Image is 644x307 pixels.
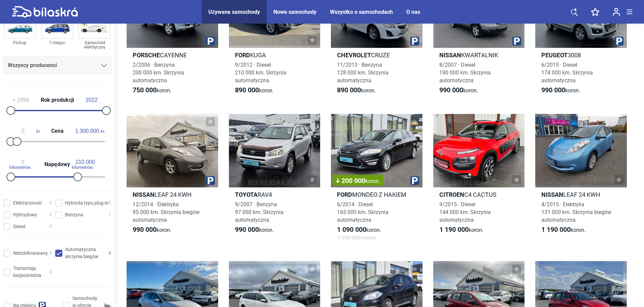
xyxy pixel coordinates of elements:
font: 174 000 km. Skrzynia automatyczna [541,69,593,84]
font: 7 miejsc [49,40,65,45]
font: Cena [51,128,64,134]
img: parking.png [410,37,419,45]
font: 1 090 000 [337,225,366,234]
font: 210 000 km. Skrzynia automatyczna [235,69,286,84]
font: kr. [101,129,105,134]
font: CAYENNE [160,52,187,59]
font: 750 000 [133,86,157,94]
font: 890 000 [235,86,259,94]
font: 6/2014 · Diesel [337,201,373,208]
a: NissanLEAF 24 kWh12/2014 · Elektryka95 000 km. Skrzynia biegów automatyczna990 000koron. [127,114,218,247]
font: 990 000 [235,225,259,234]
font: 8/2007 · Diesel [439,62,475,68]
font: 2/2006 · Benzyna [133,62,175,68]
a: Używane samochody [208,9,260,15]
font: Napędowy [44,161,70,167]
font: 95 000 km. Skrzynia biegów automatyczna [133,209,200,223]
font: LEAF 24 kWh [563,191,600,198]
font: KUGA [250,52,266,59]
font: kr. [36,129,41,134]
font: 12/2014 · Elektryka [133,201,179,208]
font: Pickup [13,40,26,45]
font: koron. [361,87,376,94]
font: 11/2013 · Benzyna [337,62,382,68]
font: 200 000 km. Skrzynia automatyczna [133,69,184,84]
font: C4 CACTUS [464,191,497,198]
font: Nissan [133,191,155,198]
a: Nowe samochody [273,9,316,15]
font: koron. [565,87,580,94]
font: kilometrów. [9,165,31,170]
font: 6/2015 · Diesel [541,62,577,68]
font: 990 000 [439,86,463,94]
font: koron. [157,87,171,94]
font: 3008 [568,52,581,59]
font: koron. [571,227,585,233]
font: 97 000 km. Skrzynia automatyczna [235,209,283,223]
img: parking.png [512,37,521,45]
font: Porsche [133,52,160,59]
font: koron. [469,227,483,233]
font: Samochód elektryczny [84,40,105,50]
font: koron. [365,178,380,184]
img: parking.png [206,176,215,185]
a: NissanLEAF 24 kWh4/2015 · Elektryka131 000 km. Skrzynia biegów automatyczna1 190 000koron. [535,114,627,247]
img: parking.png [615,37,623,45]
font: 990 000 [541,86,565,94]
font: 165 000 km. Skrzynia automatyczna [337,209,388,223]
font: 131 000 km. Skrzynia biegów automatyczna [541,209,611,223]
font: Nissan [439,52,461,59]
a: ToyotaRAV49/2007 · Benzyna97 000 km. Skrzynia automatyczna990 000koron. [229,114,320,247]
font: 890 000 [337,86,361,94]
font: KWARTALNIK [461,52,498,59]
font: koron. [259,227,274,233]
font: Nissan [541,191,563,198]
font: koron. [259,87,274,94]
font: 190 000 km. Skrzynia automatyczna [439,69,491,84]
a: Wszystko o samochodach [330,9,393,15]
a: 200 000koron.FordMONDEO Z HAKIEM6/2014 · Diesel165 000 km. Skrzynia automatyczna1 090 000koron.1 ... [331,114,422,247]
img: parking.png [206,37,215,45]
font: Citroen [439,191,464,198]
font: 1 290 000 koron. [337,235,377,241]
font: MONDEO Z HAKIEM [352,191,406,198]
font: 128 000 km. Skrzynia automatyczna [337,69,388,84]
font: koron. [463,87,478,94]
font: 9/2012 · Diesel [235,62,271,68]
font: Rok produkcji [41,97,74,103]
font: 144 000 km. Skrzynia automatyczna [439,209,491,223]
font: Ford [337,191,352,198]
font: 9/2007 · Benzyna [235,201,277,208]
font: kilometrów. [72,165,94,170]
font: koron. [157,227,171,233]
font: Ford [235,52,250,59]
font: 200 000 [341,177,365,185]
font: 990 000 [133,225,157,234]
img: parking.png [410,176,419,185]
font: 1 190 000 [541,225,571,234]
font: LEAF 24 kWh [155,191,192,198]
font: Wszyscy producenci [8,62,57,68]
font: 1 190 000 [439,225,469,234]
font: Peugeot [541,52,568,59]
font: 4/2015 · Elektryka [541,201,584,208]
font: 9/2015 · Diesel [439,201,475,208]
font: koron. [366,227,381,233]
img: user-login.svg [613,8,620,16]
font: CRUZE [371,52,390,59]
font: Chevrolet [337,52,371,59]
font: RAV4 [258,191,272,198]
a: O nas [406,9,420,15]
a: CitroenC4 CACTUS9/2015 · Diesel144 000 km. Skrzynia automatyczna1 190 000koron. [433,114,525,247]
font: Toyota [235,191,258,198]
